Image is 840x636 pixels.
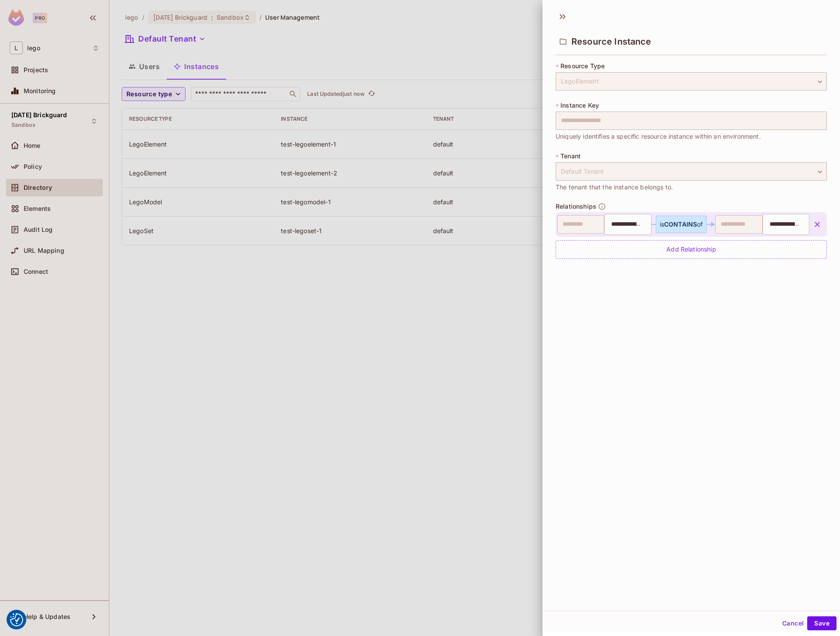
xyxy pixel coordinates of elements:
[10,613,23,626] img: Revisit consent button
[664,220,697,228] span: CONTAINS
[560,153,581,160] span: Tenant
[660,221,703,228] div: is of
[556,162,827,181] div: Default Tenant
[556,203,596,210] span: Relationships
[571,36,651,47] span: Resource Instance
[10,613,23,626] button: Consent Preferences
[556,182,673,192] span: The tenant that the instance belongs to.
[556,72,827,91] div: LegoElement
[560,63,605,70] span: Resource Type
[556,240,827,259] div: Add Relationship
[556,132,761,141] span: Uniquely identifies a specific resource instance within an environment.
[779,616,807,630] button: Cancel
[807,616,836,630] button: Save
[560,102,599,109] span: Instance Key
